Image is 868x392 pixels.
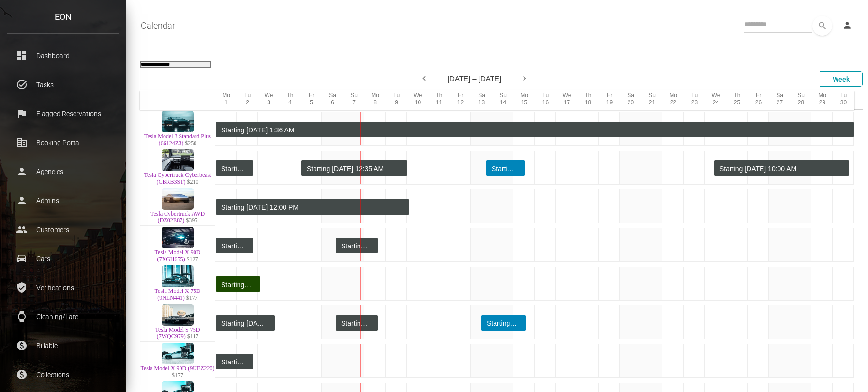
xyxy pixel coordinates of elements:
div: Starting [DATE] 11:30 AM [487,316,518,331]
p: Booking Portal [15,135,111,150]
div: Rented for 2 days by Admin Block . Current status is rental . [336,315,378,331]
span: $177 [172,372,183,378]
div: Starting [DATE] 5:00 PM [492,161,517,176]
div: Previous [419,72,428,87]
div: Th 4 [279,91,300,109]
div: [DATE] – [DATE] [113,71,836,86]
div: Tu 30 [833,91,854,109]
a: Tesla Model S 75D (7WQC979) [155,326,200,340]
div: Sa 20 [620,91,641,109]
a: task_alt Tasks [7,73,119,97]
div: Rented for 2 days by Admin Block . Current status is rental . [336,238,378,253]
span: $177 [186,294,198,301]
a: watch Cleaning/Late [7,305,119,329]
img: Tesla Model S 75D (7WQC979) [162,304,194,326]
img: Tesla Model X 75D (9NLN441) [162,265,194,287]
p: Agencies [15,164,111,179]
div: Rented for 1 day, 20 hours by Brian Lightfoot . Current status is open . Needed: [486,160,525,176]
button: search [812,16,832,36]
div: Mo 8 [364,91,386,109]
div: Rented for 1 day, 20 hours by Admin Block . Current status is rental . [216,160,253,176]
i: person [842,20,852,30]
span: $395 [186,217,197,224]
a: Tesla Model X 75D (9NLN441) [155,288,201,301]
div: Starting [DATE] 2:00 PM [221,277,253,292]
div: Starting [DATE] 12:00 PM [221,200,402,215]
div: Su 7 [343,91,364,109]
a: flag Flagged Reservations [7,102,119,126]
td: Tesla Cybertruck Cyberbeast (CBRB3ST) $210 7G2CEHEE4RA013554 [140,148,215,187]
div: Rented for 2 days by Admin Block . Current status is rental . [216,354,253,369]
div: Fr 19 [599,91,620,109]
td: Tesla Model X 90D (7XGH655) $127 5YJXCAE29GF021477 [140,226,215,264]
p: Dashboard [15,48,111,63]
div: Starting [DATE] 3:21 PM [341,316,370,331]
img: Tesla Model X 90D (7XGH655) [162,227,194,248]
a: people Customers [7,218,119,242]
span: $250 [185,140,196,146]
a: person Admins [7,189,119,213]
div: Sa 6 [322,91,343,109]
div: Th 18 [577,91,599,109]
a: verified_user Verifications [7,276,119,300]
div: Rented for 3 days by Admin Block . Current status is rental . [216,315,275,331]
img: Tesla Model 3 Standard Plus (66124Z3) [162,111,194,132]
a: person Agencies [7,160,119,184]
td: Tesla Model X 75D (9NLN441) $177 5YJXCBE29HF044586 [140,264,215,303]
a: drive_eta Cars [7,247,119,271]
div: We 24 [705,91,726,109]
div: Tu 2 [237,91,258,109]
img: Tesla Model X 90D (9UEZ220) [162,343,194,364]
span: $117 [187,333,199,340]
div: Starting [DATE] 3:09 PM [341,238,370,254]
td: Tesla Cybertruck AWD (DZ02E87) $395 7G2CEHED4RA034122 [140,187,215,226]
div: Rented for 90 days, 12 hours by Admin Block . Current status is rental . [216,122,854,137]
img: Tesla Cybertruck Cyberbeast (CBRB3ST) [162,149,194,171]
div: Rented for 5 days by Admin Block . Current status is rental . [301,160,407,176]
p: Admins [15,193,111,208]
a: Tesla Cybertruck Cyberbeast (CBRB3ST) [144,172,211,185]
div: Fr 5 [300,91,322,109]
p: Customers [15,222,111,237]
td: Tesla Model 3 Standard Plus (66124Z3) $250 5YJ3E1EA3KF301582 [140,110,215,148]
p: Billable [15,338,111,353]
a: Calendar [141,14,175,38]
div: Starting [DATE] 7:18 PM [221,316,267,331]
td: Tesla Model X 90D (9UEZ220) $177 5YJXCAE27GF032185 [140,342,215,380]
div: Rented for 6 days, 8 hours by Admin Block . Current status is rental . [714,160,849,176]
p: Cleaning/Late [15,309,111,324]
div: Fr 26 [748,91,769,109]
div: We 17 [556,91,577,109]
a: Tesla Cybertruck AWD (DZ02E87) [150,210,205,224]
a: paid Billable [7,334,119,358]
div: Starting [DATE] 6:42 PM [221,238,245,254]
img: Tesla Cybertruck AWD (DZ02E87) [162,188,194,210]
div: Tu 23 [684,91,705,109]
div: Sa 13 [471,91,492,109]
a: paid Collections [7,363,119,387]
div: Tu 16 [535,91,556,109]
p: Tasks [15,77,111,92]
div: Starting [DATE] 6:43 PM [221,354,245,370]
div: Su 14 [492,91,513,109]
div: Mo 15 [513,91,535,109]
div: Sa 27 [769,91,790,109]
div: We 10 [407,91,428,109]
div: Mo 29 [811,91,833,109]
div: Mo 22 [662,91,684,109]
div: Starting [DATE] 12:35 AM [307,161,400,176]
div: Starting [DATE] 10:00 AM [719,161,841,176]
a: Tesla Model X 90D (9UEZ220) [140,365,214,372]
div: Fr 12 [449,91,471,109]
span: $210 [187,178,199,185]
div: Tu 9 [386,91,407,109]
div: Starting [DATE] 1:36 AM [221,122,846,138]
p: Cars [15,251,111,266]
p: Flagged Reservations [15,106,111,121]
p: Verifications [15,280,111,295]
div: Rented for 168 days, 14 hours by Admin Block . Current status is rental . [216,199,409,215]
div: Rented for 2 days by Admin Block . Current status is rental . [216,238,253,253]
a: Tesla Model X 90D (7XGH655) [155,249,201,262]
div: Rented for 2 days, 2 hours by Jianzhuo Wu . Current status is open . Needed: [481,315,526,331]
